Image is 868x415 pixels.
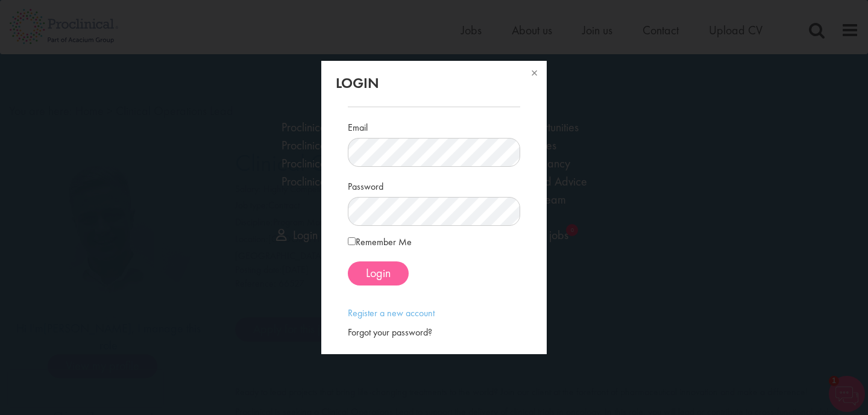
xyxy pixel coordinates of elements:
label: Password [348,176,383,194]
label: Remember Me [348,235,412,249]
h2: Login [336,75,532,91]
input: Remember Me [348,237,356,245]
span: Login [366,265,391,281]
a: Register a new account [348,307,435,319]
button: Login [348,261,409,286]
div: Forgot your password? [348,326,520,340]
label: Email [348,117,368,135]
